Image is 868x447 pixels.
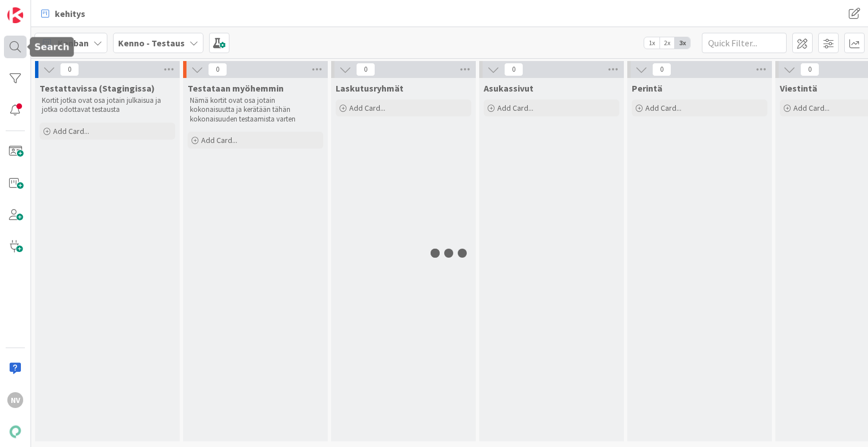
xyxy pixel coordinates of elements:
span: Viestintä [780,83,817,94]
span: 0 [356,63,375,76]
span: 2x [659,37,675,49]
span: Add Card... [497,103,533,113]
span: Testattavissa (Stagingissa) [40,83,155,94]
span: 3x [675,37,690,49]
span: 0 [208,63,227,76]
a: kehitys [34,3,92,24]
span: Asukassivut [484,83,533,94]
span: 0 [652,63,671,76]
div: NV [7,392,23,408]
span: 1x [644,37,659,49]
input: Quick Filter... [702,33,787,53]
span: Add Card... [645,103,682,113]
span: Add Card... [793,103,830,113]
span: Add Card... [53,126,89,136]
span: 0 [504,63,523,76]
span: 0 [800,63,819,76]
span: Add Card... [201,135,237,145]
span: Laskutusryhmät [336,83,403,94]
span: Kanban [58,36,89,50]
h5: Search [34,42,70,53]
span: 0 [60,63,79,76]
p: Nämä kortit ovat osa jotain kokonaisuutta ja kerätään tähän kokonaisuuden testaamista varten [190,96,321,124]
img: Visit kanbanzone.com [7,7,23,23]
span: Testataan myöhemmin [188,83,284,94]
span: kehitys [55,7,85,20]
span: Add Card... [349,103,385,113]
span: Perintä [632,83,662,94]
img: avatar [7,424,23,440]
b: Kenno - Testaus [118,37,185,49]
p: Kortit jotka ovat osa jotain julkaisua ja jotka odottavat testausta [42,96,173,115]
